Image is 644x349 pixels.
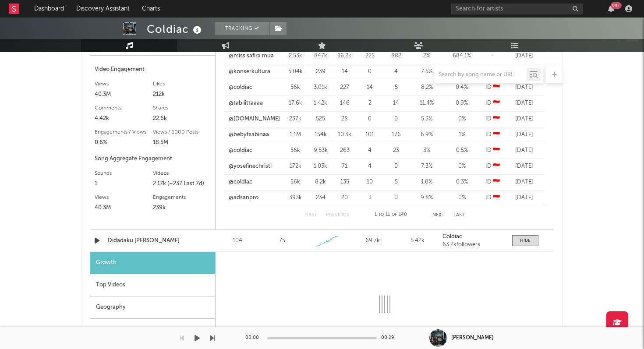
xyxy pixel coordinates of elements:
[108,236,199,245] a: Didadaku [PERSON_NAME]
[446,83,477,92] div: 0.4 %
[508,146,541,155] div: [DATE]
[153,103,211,113] div: Shares
[442,242,503,248] div: 63.2k followers
[95,192,153,203] div: Views
[284,162,306,171] div: 172k
[508,194,541,202] div: [DATE]
[493,163,500,169] span: 🇮🇩
[493,100,500,106] span: 🇮🇩
[284,178,306,187] div: 56k
[359,146,381,155] div: 4
[95,64,211,75] div: Video Engagement
[446,178,477,187] div: 0.3 %
[385,130,407,139] div: 176
[229,99,263,108] a: @tabiiittaaaa
[95,103,153,113] div: Comments
[385,115,407,123] div: 0
[508,99,541,108] div: [DATE]
[90,274,215,296] div: Top Videos
[284,52,306,60] div: 2.53k
[411,162,442,171] div: 7.3 %
[481,115,503,123] div: ID
[608,5,614,12] button: 99+
[284,99,306,108] div: 17.6k
[153,168,211,179] div: Videos
[311,130,330,139] div: 154k
[493,148,500,153] span: 🇮🇩
[229,178,252,187] a: @coldiac
[508,83,541,92] div: [DATE]
[95,127,153,137] div: Engagements / Views
[359,83,381,92] div: 14
[95,154,211,164] div: Song Aggregate Engagement
[95,179,153,189] div: 1
[335,99,354,108] div: 146
[442,234,462,240] strong: Coldiac
[95,168,153,179] div: Sounds
[335,83,354,92] div: 227
[493,85,500,90] span: 🇮🇩
[90,296,215,319] div: Geography
[451,4,583,14] input: Search for artists
[359,130,381,139] div: 101
[451,334,494,342] div: [PERSON_NAME]
[446,146,477,155] div: 0.5 %
[311,178,330,187] div: 8.2k
[153,89,211,100] div: 212k
[481,130,503,139] div: ID
[481,52,503,60] div: -
[95,203,153,213] div: 40.3M
[446,52,477,60] div: 684.1 %
[381,333,399,343] div: 00:29
[385,162,407,171] div: 0
[359,52,381,60] div: 225
[153,137,211,148] div: 18.5M
[147,22,204,36] div: Coldiac
[153,79,211,89] div: Likes
[493,132,500,137] span: 🇮🇩
[359,115,381,123] div: 0
[508,52,541,60] div: [DATE]
[335,52,354,60] div: 16.2k
[481,83,503,92] div: ID
[311,115,330,123] div: 525
[508,162,541,171] div: [DATE]
[446,162,477,171] div: 0 %
[411,178,442,187] div: 1.8 %
[411,194,442,202] div: 9.8 %
[359,178,381,187] div: 10
[481,146,503,155] div: ID
[352,236,393,245] div: 69.7k
[481,194,503,202] div: ID
[229,115,280,123] a: @[DOMAIN_NAME]
[446,194,477,202] div: 0 %
[367,210,415,220] div: 1 11 140
[493,116,500,122] span: 🇮🇩
[481,99,503,108] div: ID
[153,203,211,213] div: 239k
[95,137,153,148] div: 0.6%
[229,52,274,60] a: @miss.safira.mua
[284,83,306,92] div: 56k
[385,146,407,155] div: 23
[385,178,407,187] div: 5
[153,192,211,203] div: Engagements
[304,213,317,218] button: First
[229,130,269,139] a: @bebytsabinaa
[217,236,258,245] div: 104
[335,178,354,187] div: 135
[229,146,252,155] a: @coldiac
[385,194,407,202] div: 0
[335,115,354,123] div: 28
[446,99,477,108] div: 0.9 %
[284,194,306,202] div: 393k
[311,162,330,171] div: 1.03k
[311,83,330,92] div: 3.01k
[279,236,285,245] div: 75
[95,89,153,100] div: 40.3M
[311,52,330,60] div: 847k
[311,194,330,202] div: 234
[335,146,354,155] div: 263
[611,2,622,9] div: 99 +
